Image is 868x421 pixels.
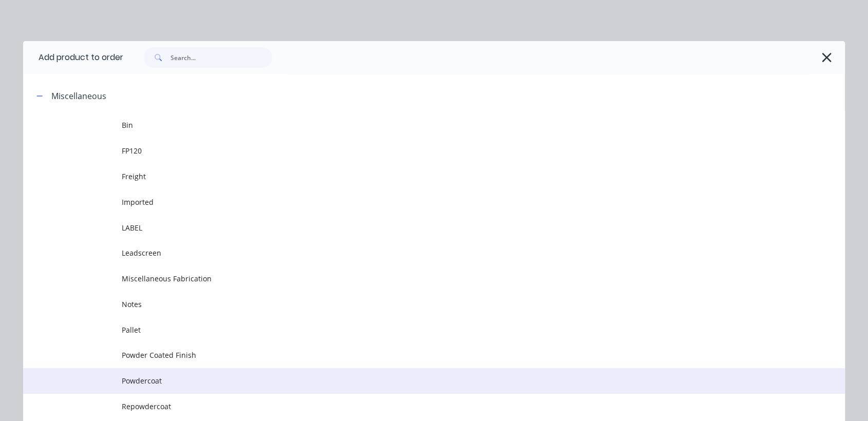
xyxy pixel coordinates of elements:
[122,375,700,386] span: Powdercoat
[122,299,700,310] span: Notes
[122,273,700,284] span: Miscellaneous Fabrication
[122,401,700,412] span: Repowdercoat
[23,41,123,74] div: Add product to order
[122,324,700,335] span: Pallet
[122,120,700,130] span: Bin
[51,90,106,102] div: Miscellaneous
[122,350,700,360] span: Powder Coated Finish
[171,47,272,68] input: Search...
[122,197,700,207] span: Imported
[122,247,700,258] span: Leadscreen
[122,145,700,156] span: FP120
[122,171,700,182] span: Freight
[122,222,700,233] span: LABEL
